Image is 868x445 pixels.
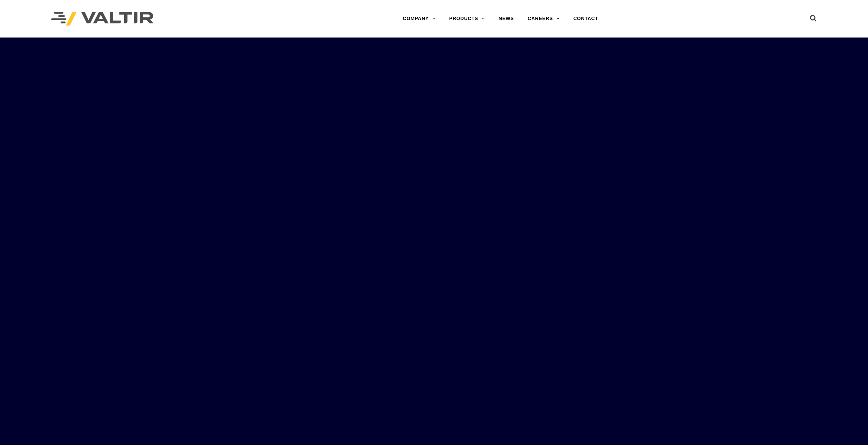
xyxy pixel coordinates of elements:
a: NEWS [492,12,521,26]
a: CAREERS [521,12,567,26]
a: PRODUCTS [442,12,492,26]
img: Valtir [51,12,153,26]
a: COMPANY [396,12,442,26]
a: CONTACT [567,12,605,26]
